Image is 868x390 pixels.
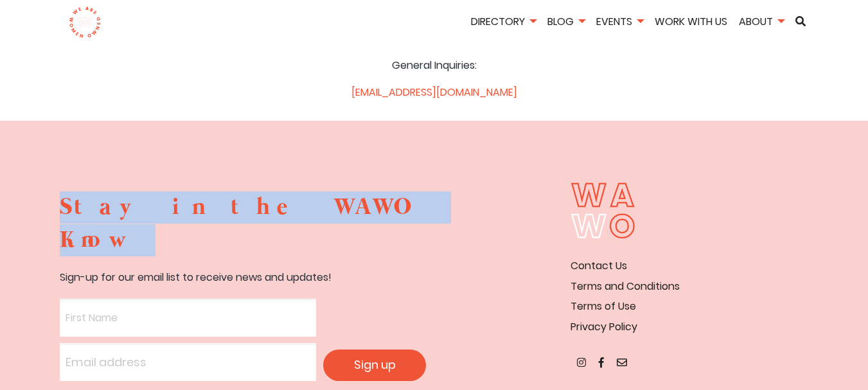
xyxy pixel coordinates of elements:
[791,16,810,26] a: Search
[571,279,680,294] a: Terms and Conditions
[69,6,102,39] img: logo
[543,14,589,29] a: Blog
[734,14,788,29] a: About
[466,13,540,32] li: Directory
[337,57,532,74] p: General Inquiries:
[60,343,316,381] input: Email address
[571,319,637,334] a: Privacy Policy
[592,13,648,32] li: Events
[60,299,316,337] input: First Name
[60,191,426,256] h3: Stay in the WAWO Know
[571,258,627,273] a: Contact Us
[351,85,517,100] a: [EMAIL_ADDRESS][DOMAIN_NAME]
[571,299,636,314] a: Terms of Use
[323,350,426,382] input: Sign up
[734,13,788,32] li: About
[466,14,540,29] a: Directory
[592,14,648,29] a: Events
[650,14,732,29] a: Work With Us
[543,13,589,32] li: Blog
[60,269,426,286] p: Sign-up for our email list to receive news and updates!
